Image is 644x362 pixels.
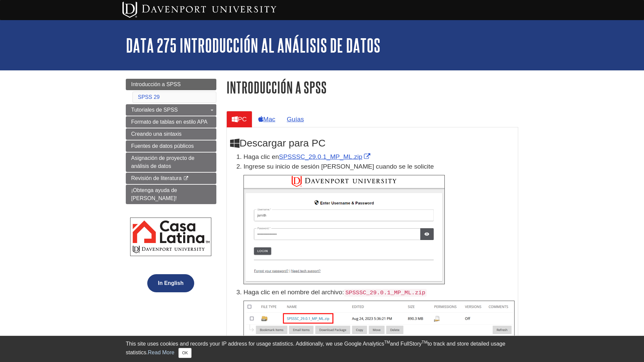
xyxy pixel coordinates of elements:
p: Ingrese su inicio de sesión [PERSON_NAME] cuando se le solicite [244,162,515,172]
a: Tutoriales de SPSS [126,104,216,116]
a: Formato de tablas en estilo APA [126,116,216,128]
button: In English [147,274,194,292]
a: Revisión de literatura [126,173,216,184]
img: Davenport University [122,2,276,18]
a: Link opens in new window [279,153,372,160]
a: PC [226,111,252,127]
span: Asignación de proyecto de análisis de datos [131,155,195,169]
button: Close [178,348,192,358]
img: SPSS file is selected. [244,301,515,339]
span: ¡Obtenga ayuda de [PERSON_NAME]! [131,187,177,201]
div: Guide Page Menu [126,79,216,304]
a: Asignación de proyecto de análisis de datos [126,153,216,172]
div: This site uses cookies and records your IP address for usage statistics. Additionally, we use Goo... [126,340,518,358]
span: Introducción a SPSS [131,81,181,87]
code: SPSSSC_29.0.1_MP_ML.zip [344,289,427,297]
a: In English [146,280,196,286]
span: Formato de tablas en estilo APA [131,119,207,125]
a: Guías [281,111,309,127]
a: Creando una sintaxis [126,128,216,140]
span: Creando una sintaxis [131,131,181,137]
span: Revisión de literatura [131,175,181,181]
sup: TM [422,340,427,345]
h2: Descargar para PC [230,137,515,149]
p: Haga clic en el nombre del archivo: [244,288,515,297]
i: This link opens in a new window [183,176,189,181]
a: SPSS 29 [138,94,160,100]
a: Read More [148,350,174,355]
sup: TM [384,340,390,345]
a: ¡Obtenga ayuda de [PERSON_NAME]! [126,185,216,204]
a: Fuentes de datos públicos [126,140,216,152]
span: Fuentes de datos públicos [131,143,194,149]
a: DATA 275 Introducción al análisis de datos [126,35,380,56]
li: Haga clic en [244,152,515,162]
a: Introducción a SPSS [126,79,216,90]
a: Mac [253,111,281,127]
h1: Introducción a SPSS [226,79,518,96]
span: Tutoriales de SPSS [131,107,178,113]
